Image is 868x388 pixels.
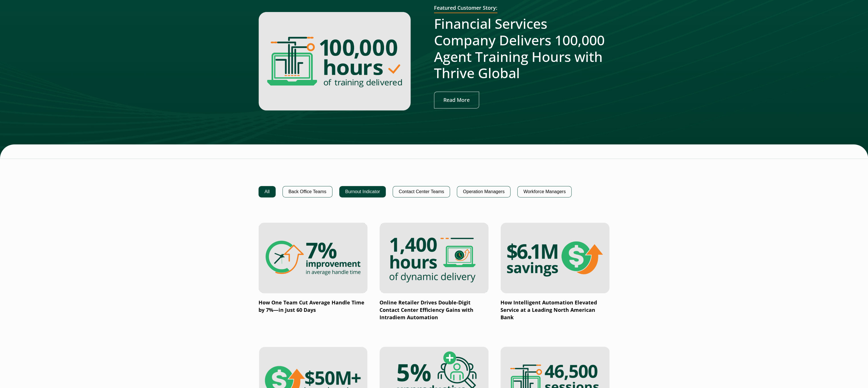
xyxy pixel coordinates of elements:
[380,299,488,321] p: Online Retailer Drives Double-Digit Contact Center Efficiency Gains with Intradiem Automation
[434,5,497,13] h2: Featured Customer Story:
[517,186,572,197] button: Workforce Managers
[282,186,332,197] button: Back Office Teams
[259,223,368,314] a: How One Team Cut Average Handle Time by 7%—in Just 60 Days
[339,186,386,197] button: Burnout Indicator
[380,223,488,321] a: Online Retailer Drives Double-Digit Contact Center Efficiency Gains with Intradiem Automation
[434,15,609,81] h2: Financial Services Company Delivers 100,000 Agent Training Hours with Thrive Global
[259,299,368,314] p: How One Team Cut Average Handle Time by 7%—in Just 60 Days
[500,299,609,321] p: How Intelligent Automation Elevated Service at a Leading North American Bank
[457,186,510,197] button: Operation Managers
[259,186,276,197] button: All
[393,186,450,197] button: Contact Center Teams
[500,223,609,321] a: How Intelligent Automation Elevated Service at a Leading North American Bank
[434,92,479,108] a: Read More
